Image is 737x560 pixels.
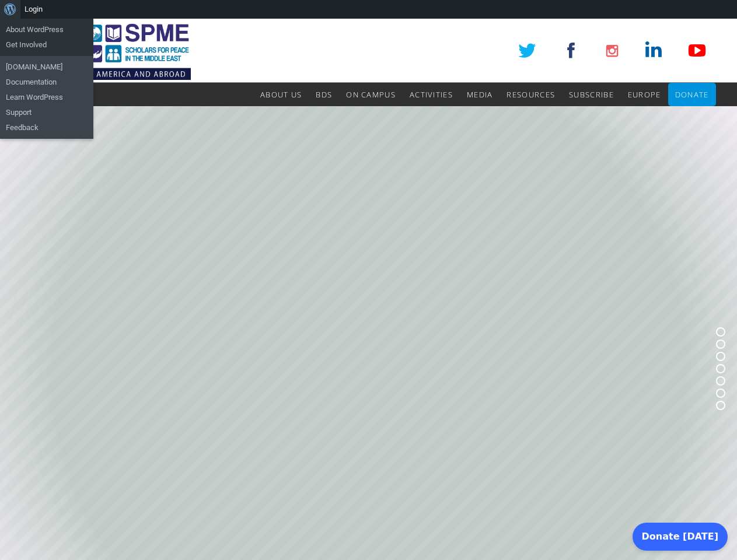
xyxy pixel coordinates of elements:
[675,83,709,106] a: Donate
[316,83,332,106] a: BDS
[410,83,453,106] a: Activities
[675,89,709,100] span: Donate
[569,83,614,106] a: Subscribe
[260,89,302,100] span: About Us
[410,89,453,100] span: Activities
[628,83,661,106] a: Europe
[260,83,302,106] a: About Us
[346,89,396,100] span: On Campus
[22,19,191,83] img: SPME
[467,89,493,100] span: Media
[628,89,661,100] span: Europe
[569,89,614,100] span: Subscribe
[507,83,555,106] a: Resources
[507,89,555,100] span: Resources
[346,83,396,106] a: On Campus
[467,83,493,106] a: Media
[316,89,332,100] span: BDS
